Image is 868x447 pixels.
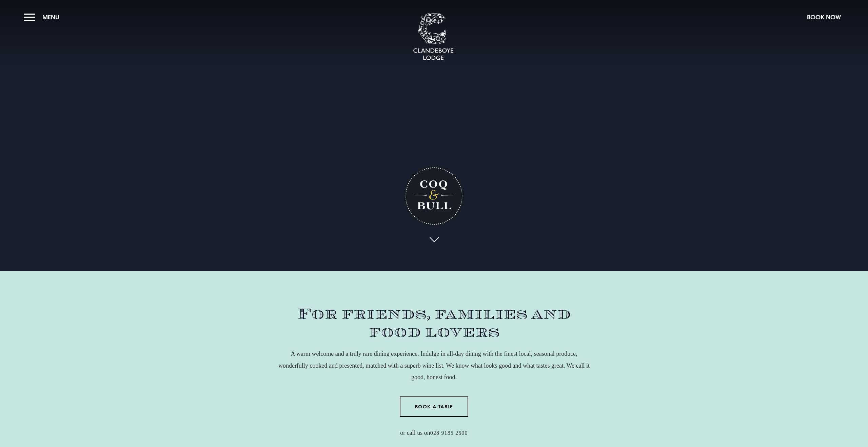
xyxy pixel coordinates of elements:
img: Clandeboye Lodge [413,13,454,61]
p: A warm welcome and a truly rare dining experience. Indulge in all-day dining with the finest loca... [278,348,590,383]
span: Menu [42,13,59,21]
p: or call us on [278,427,590,439]
h1: Coq & Bull [403,166,464,226]
button: Book Now [804,10,844,24]
a: Book a Table [400,396,469,417]
button: Menu [24,10,63,24]
h2: For friends, families and food lovers [278,305,590,341]
a: 028 9185 2500 [430,430,468,436]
